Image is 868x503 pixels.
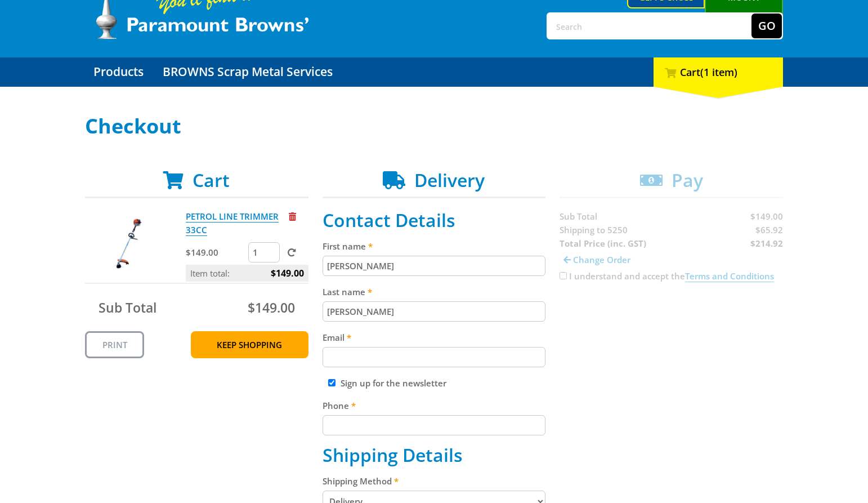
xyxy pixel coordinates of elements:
[191,331,308,358] a: Keep Shopping
[99,299,156,317] span: Sub Total
[323,399,546,412] label: Phone
[271,265,304,282] span: $149.00
[85,331,144,358] a: Print
[751,14,782,38] button: Go
[341,377,446,389] label: Sign up for the newsletter
[323,331,546,344] label: Email
[323,210,546,231] h2: Contact Details
[85,115,783,137] h1: Checkout
[654,57,783,87] div: Cart
[186,265,308,282] p: Item total:
[96,210,163,277] img: PETROL LINE TRIMMER 33CC
[414,168,485,192] span: Delivery
[323,256,546,276] input: Please enter your first name.
[700,65,737,79] span: (1 item)
[289,211,296,222] a: Remove from cart
[323,285,546,299] label: Last name
[85,57,152,87] a: Go to the Products page
[186,211,279,236] a: PETROL LINE TRIMMER 33CC
[323,444,546,466] h2: Shipping Details
[548,14,751,38] input: Search
[323,415,546,435] input: Please enter your telephone number.
[323,347,546,367] input: Please enter your email address.
[323,239,546,253] label: First name
[154,57,341,87] a: Go to the BROWNS Scrap Metal Services page
[248,299,295,317] span: $149.00
[186,246,246,259] p: $149.00
[323,301,546,322] input: Please enter your last name.
[323,474,546,488] label: Shipping Method
[193,168,230,192] span: Cart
